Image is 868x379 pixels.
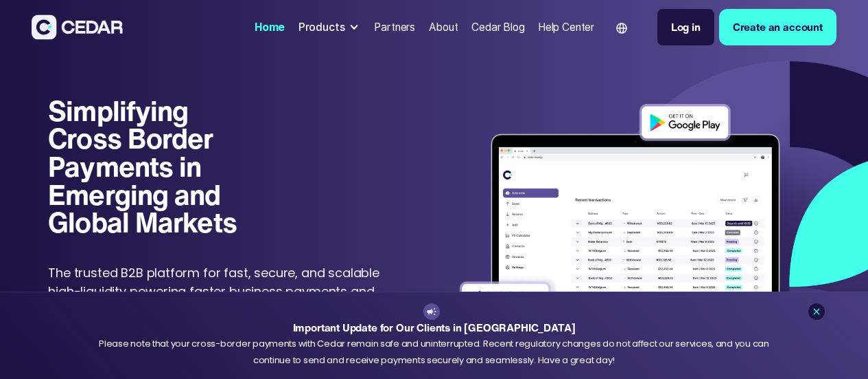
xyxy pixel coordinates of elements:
a: Home [249,12,290,42]
a: Partners [369,12,421,42]
img: world icon [616,23,627,34]
p: The trusted B2B platform for fast, secure, and scalable high-liquidity powering faster business p... [48,263,397,319]
div: Home [255,19,285,35]
div: Partners [374,19,415,35]
a: Help Center [532,12,600,42]
a: Create an account [719,9,836,45]
a: About [423,12,464,42]
div: Products [293,14,366,41]
div: Log in [671,19,701,35]
div: Cedar Blog [471,19,524,35]
a: Cedar Blog [466,12,530,42]
div: About [429,19,458,35]
img: Dashboard of transactions [451,97,819,349]
h1: Simplifying Cross Border Payments in Emerging and Global Markets [48,97,257,237]
div: Help Center [538,19,594,35]
div: Products [298,19,345,35]
a: Log in [657,9,714,45]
